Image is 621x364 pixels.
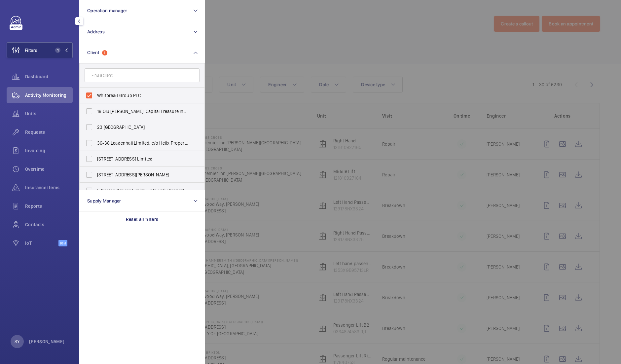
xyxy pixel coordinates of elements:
button: Filters1 [7,42,73,58]
p: [PERSON_NAME] [29,338,65,345]
span: Units [25,110,73,117]
p: SY [15,338,19,345]
span: Requests [25,129,73,135]
span: Overtime [25,166,73,172]
span: Beta [58,240,67,246]
span: IoT [25,240,58,246]
span: Reports [25,203,73,209]
span: Activity Monitoring [25,92,73,98]
span: Contacts [25,221,73,228]
span: 1 [55,48,60,53]
span: Insurance items [25,184,73,191]
span: Dashboard [25,73,73,80]
span: Filters [25,47,37,54]
span: Invoicing [25,147,73,154]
